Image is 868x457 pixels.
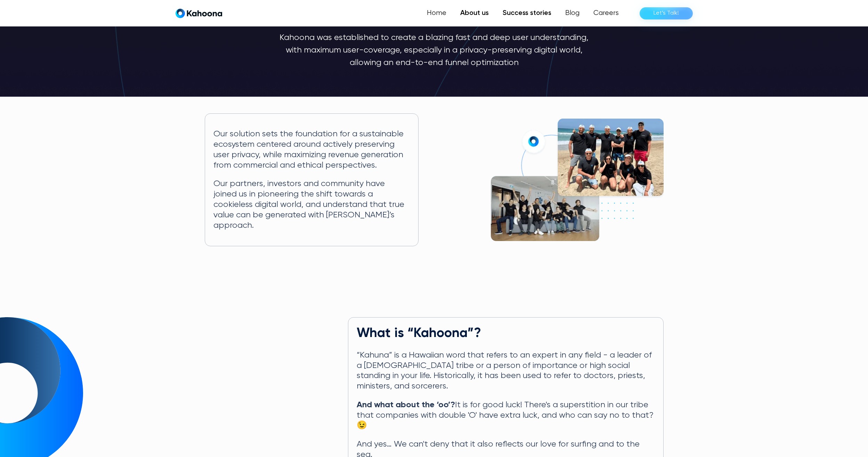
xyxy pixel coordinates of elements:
[420,6,453,20] a: Home
[640,7,693,19] a: Let’s Talk!
[357,401,455,409] strong: And what about the ‘oo’?
[453,6,496,20] a: About us
[357,350,655,392] p: “Kahuna” is a Hawaiian word that refers to an expert in any field - a leader of a [DEMOGRAPHIC_DA...
[496,6,558,20] a: Success stories
[357,326,655,342] h2: What is “Kahoona”?
[213,179,410,231] p: Our partners, investors and community have joined us in pioneering the shift towards a cookieless...
[586,6,626,20] a: Careers
[357,400,655,431] p: It is for good luck! There's a superstition in our tribe that companies with double 'O' have extr...
[213,129,410,170] p: Our solution sets the foundation for a sustainable ecosystem centered around actively preserving ...
[558,6,586,20] a: Blog
[278,31,590,69] p: Kahoona was established to create a blazing fast and deep user understanding, with maximum user-c...
[654,8,679,19] div: Let’s Talk!
[176,8,222,18] a: home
